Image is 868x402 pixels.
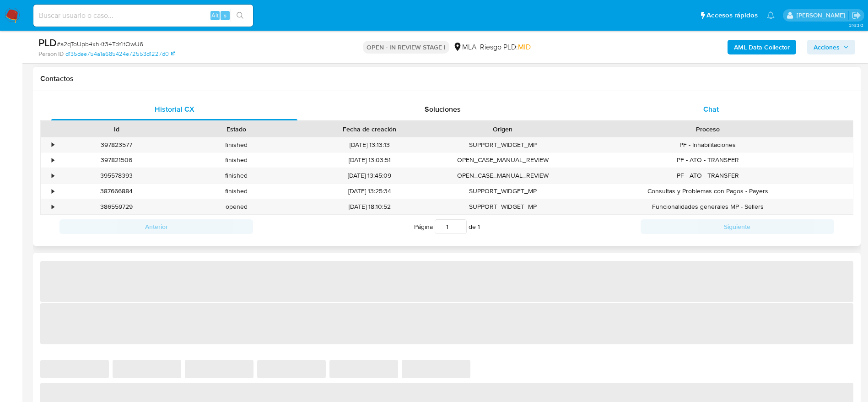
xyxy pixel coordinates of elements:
[563,184,853,199] div: Consultas y Problemas con Pagos - Payers
[443,168,563,183] div: OPEN_CASE_MANUAL_REVIEW
[297,184,443,199] div: [DATE] 13:25:34
[449,125,556,134] div: Origen
[563,137,853,152] div: PF - Inhabilitaciones
[329,360,398,378] span: ‌
[297,168,443,183] div: [DATE] 13:45:09
[414,219,480,234] span: Página de
[728,40,796,54] button: AML Data Collector
[297,152,443,168] div: [DATE] 13:03:51
[38,50,64,58] b: Person ID
[57,137,177,152] div: 397823577
[569,125,846,134] div: Proceso
[177,184,297,199] div: finished
[478,222,480,231] span: 1
[443,137,563,152] div: SUPPORT_WIDGET_MP
[706,11,758,20] span: Accesos rápidos
[303,125,437,134] div: Fecha de creación
[402,360,470,378] span: ‌
[177,137,297,152] div: finished
[852,11,861,20] a: Salir
[57,184,177,199] div: 387666884
[224,11,226,20] span: s
[453,42,476,52] div: MLA
[52,202,54,211] div: •
[363,41,449,54] p: OPEN - IN REVIEW STAGE I
[563,168,853,183] div: PF - ATO - TRANSFER
[480,42,531,52] span: Riesgo PLD:
[257,360,326,378] span: ‌
[185,360,253,378] span: ‌
[443,184,563,199] div: SUPPORT_WIDGET_MP
[40,74,853,83] h1: Contactos
[40,261,853,302] span: ‌
[57,199,177,214] div: 386559729
[57,168,177,183] div: 395578393
[703,104,719,114] span: Chat
[807,40,855,54] button: Acciones
[63,125,170,134] div: Id
[57,39,143,49] span: # a2qToUpb4xhKt34TpYltOwU6
[52,187,54,196] div: •
[52,171,54,180] div: •
[59,219,253,234] button: Anterior
[641,219,834,234] button: Siguiente
[563,199,853,214] div: Funcionalidades generales MP - Sellers
[113,360,181,378] span: ‌
[425,104,461,114] span: Soluciones
[57,152,177,168] div: 397821506
[177,199,297,214] div: opened
[297,199,443,214] div: [DATE] 18:10:52
[52,156,54,164] div: •
[797,11,848,20] p: elaine.mcfarlane@mercadolibre.com
[231,9,249,22] button: search-icon
[33,10,253,22] input: Buscar usuario o caso...
[177,152,297,168] div: finished
[177,168,297,183] div: finished
[40,360,109,378] span: ‌
[734,40,790,54] b: AML Data Collector
[38,35,57,50] b: PLD
[849,22,863,29] span: 3.163.0
[563,152,853,168] div: PF - ATO - TRANSFER
[65,50,175,58] a: d135dee754a1a685424e72553d1227d0
[518,42,531,52] span: MID
[211,11,219,20] span: Alt
[297,137,443,152] div: [DATE] 13:13:13
[443,152,563,168] div: OPEN_CASE_MANUAL_REVIEW
[155,104,194,114] span: Historial CX
[443,199,563,214] div: SUPPORT_WIDGET_MP
[183,125,290,134] div: Estado
[52,141,54,149] div: •
[40,303,853,344] span: ‌
[814,40,840,54] span: Acciones
[767,11,775,19] a: Notificaciones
